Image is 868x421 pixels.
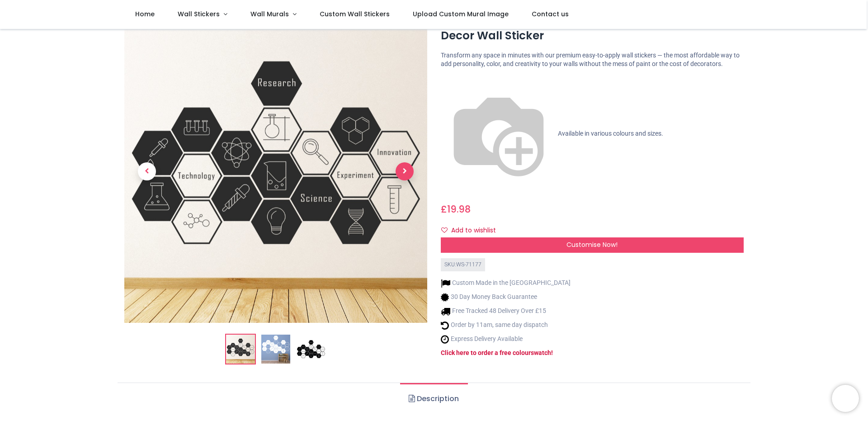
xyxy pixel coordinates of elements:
[261,335,290,364] img: WS-71177-02
[441,227,448,233] i: Add to wishlist
[441,203,471,216] span: £
[382,66,427,278] a: Next
[551,349,553,356] a: !
[558,129,663,137] span: Available in various colours and sizes.
[226,335,255,364] img: Science & Technology Symbols School Classroom Decor Wall Sticker
[832,385,859,412] iframe: Brevo live chat
[441,279,571,288] li: Custom Made in the [GEOGRAPHIC_DATA]
[441,321,571,330] li: Order by 11am, same day dispatch
[400,383,467,415] a: Description
[135,9,155,19] span: Home
[566,240,618,249] span: Customise Now!
[413,9,509,19] span: Upload Custom Mural Image
[138,162,156,180] span: Previous
[441,223,504,238] button: Add to wishlistAdd to wishlist
[441,335,571,344] li: Express Delivery Available
[320,9,390,19] span: Custom Wall Stickers
[124,20,427,323] img: Science & Technology Symbols School Classroom Decor Wall Sticker
[532,9,569,19] span: Contact us
[447,203,471,216] span: 19.98
[250,9,289,19] span: Wall Murals
[441,349,531,356] a: Click here to order a free colour
[441,76,557,192] img: color-wheel.png
[124,66,170,278] a: Previous
[531,349,551,356] a: swatch
[396,162,414,180] span: Next
[441,51,744,69] p: Transform any space in minutes with our premium easy-to-apply wall stickers — the most affordable...
[441,307,571,316] li: Free Tracked 48 Delivery Over £15
[178,9,220,19] span: Wall Stickers
[441,258,485,271] div: SKU: WS-71177
[441,293,571,302] li: 30 Day Money Back Guarantee
[297,335,325,364] img: WS-71177-03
